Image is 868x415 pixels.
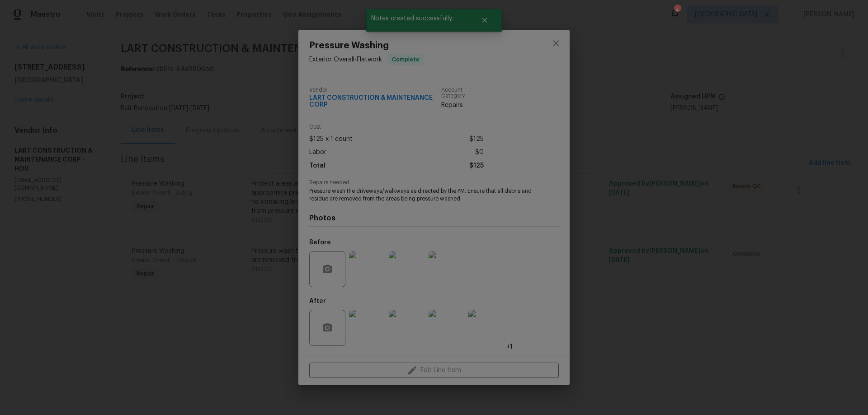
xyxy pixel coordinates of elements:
span: Vendor [309,87,441,93]
span: LART CONSTRUCTION & MAINTENANCE CORP [309,95,441,108]
span: $0 [475,146,484,159]
h5: After [309,298,326,304]
span: Repairs [441,101,484,110]
button: Close [470,11,500,29]
span: Exterior Overall - Flatwork [309,56,382,63]
span: $125 [469,159,484,173]
span: Complete [388,55,423,64]
span: Repairs needed [309,180,559,186]
span: Cost [309,124,484,130]
h4: Photos [309,214,559,223]
span: Pressure Washing [309,41,424,51]
span: $125 x 1 count [309,133,353,146]
span: Pressure wash the driveways/walkways as directed by the PM. Ensure that all debris and residue ar... [309,187,534,203]
span: Account Category [441,87,484,99]
button: close [545,33,567,54]
span: Total [309,159,325,173]
span: Labor [309,146,326,159]
span: $125 [469,133,484,146]
span: +1 [506,342,513,351]
h5: Before [309,239,331,246]
div: 4 [674,5,680,14]
span: Notes created successfully. [366,9,470,28]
